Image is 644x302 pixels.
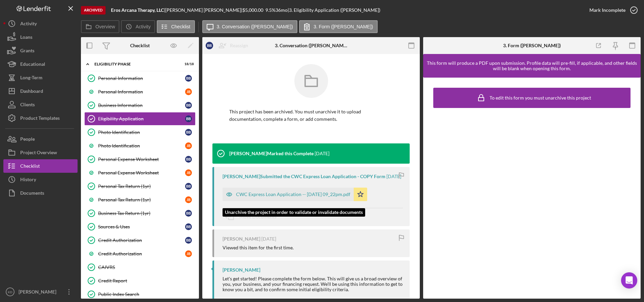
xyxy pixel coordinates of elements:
[84,247,196,260] a: Credit AuthorizationJB
[111,7,165,13] div: |
[121,20,155,33] button: Activity
[206,42,213,49] div: B B
[217,24,293,29] label: 3. Conversation ([PERSON_NAME])
[185,88,192,95] div: J B
[314,24,373,29] label: 3. Form ([PERSON_NAME])
[265,7,275,13] div: 9.5 %
[98,238,185,243] div: Credit Authorization
[20,17,37,32] div: Activity
[223,245,294,250] div: Viewed this item for the first time.
[3,111,78,125] button: Product Templates
[98,251,185,256] div: Credit Authorization
[84,287,196,301] a: Public Index Search
[20,159,40,174] div: Checklist
[3,173,78,186] button: History
[3,159,78,173] button: Checklist
[3,57,78,71] button: Educational
[3,30,78,44] button: Loans
[275,43,347,48] div: 3. Conversation ([PERSON_NAME])
[20,146,57,161] div: Project Overview
[84,180,196,193] a: Personal Tax Return (1yr)BB
[20,111,60,127] div: Product Templates
[3,146,78,159] button: Project Overview
[223,208,283,225] button: Move Documents
[84,153,196,166] a: Personal Expense WorksheetBB
[84,139,196,153] a: Photo IdentificationJB
[84,220,196,234] a: Sources & UsesBB
[239,214,276,219] span: Move Documents
[84,193,196,207] a: Personal Tax Return (1yr)JB
[202,39,255,52] button: BBReassign
[98,130,185,135] div: Photo Identification
[185,156,192,163] div: B B
[236,192,350,197] div: CWC Express Loan Application -- [DATE] 09_22pm.pdf
[3,44,78,57] a: Grants
[84,260,196,274] a: CAIVRS
[223,188,367,201] button: CWC Express Loan Application -- [DATE] 09_22pm.pdf
[157,20,195,33] button: Checklist
[185,75,192,82] div: B B
[84,72,196,85] a: Personal InformationBB
[20,57,45,73] div: Educational
[185,223,192,230] div: B B
[84,166,196,180] a: Personal Expense WorksheetJB
[98,116,185,121] div: Eligibility Application
[111,7,164,13] b: Eros Arcana Therapy, LLC
[583,3,641,17] button: Mark Incomplete
[185,129,192,136] div: B B
[171,24,191,29] label: Checklist
[3,17,78,30] button: Activity
[84,234,196,247] a: Credit AuthorizationBB
[202,20,297,33] button: 3. Conversation ([PERSON_NAME])
[98,224,185,229] div: Sources & Uses
[20,71,42,86] div: Long-Term
[3,132,78,146] button: People
[185,196,192,203] div: J B
[20,84,43,100] div: Dashboard
[84,112,196,126] a: Eligibility ApplicationBB
[386,174,401,179] time: 2024-08-16 01:22
[223,267,260,273] div: [PERSON_NAME]
[242,7,265,13] div: $5,000.00
[503,43,561,48] div: 3. Form ([PERSON_NAME])
[98,157,185,162] div: Personal Expense Worksheet
[185,210,192,217] div: B B
[98,211,185,216] div: Business Tax Return (1yr)
[3,186,78,200] button: Documents
[589,3,625,17] div: Mark Incomplete
[84,99,196,112] a: Business InformationBB
[20,186,44,201] div: Documents
[185,183,192,190] div: B B
[185,237,192,244] div: B B
[427,60,637,71] div: This form will produce a PDF upon submission. Profile data will pre-fill, if applicable, and othe...
[3,84,78,98] a: Dashboard
[95,24,115,29] label: Overview
[98,143,185,148] div: Photo Identification
[136,24,150,29] label: Activity
[98,292,195,297] div: Public Index Search
[81,6,106,15] div: Archived
[185,115,192,122] div: B B
[98,265,195,270] div: CAIVRS
[20,44,34,59] div: Grants
[98,184,185,189] div: Personal Tax Return (1yr)
[315,151,329,156] time: 2024-08-16 13:12
[98,103,185,108] div: Business Information
[185,102,192,109] div: B B
[20,98,35,113] div: Clients
[490,95,591,101] div: To edit this form you must unarchive this project
[130,43,150,48] div: Checklist
[288,7,380,13] div: | 3. Eligibility Application ([PERSON_NAME])
[185,169,192,176] div: J B
[3,71,78,84] button: Long-Term
[3,98,78,111] button: Clients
